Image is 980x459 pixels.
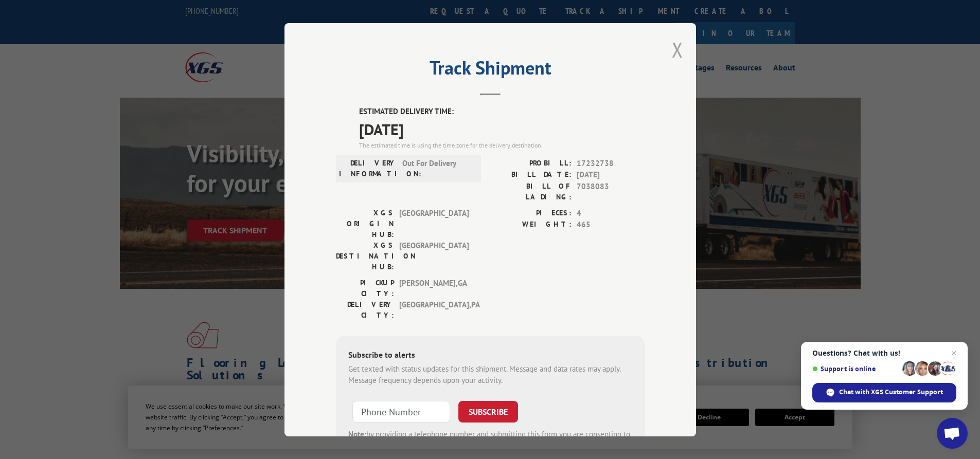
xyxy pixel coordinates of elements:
span: 17232738 [577,157,645,169]
span: [GEOGRAPHIC_DATA] [399,240,469,272]
label: XGS DESTINATION HUB: [336,240,394,272]
label: XGS ORIGIN HUB: [336,207,394,240]
label: DELIVERY CITY: [336,299,394,320]
div: Get texted with status updates for this shipment. Message and data rates may apply. Message frequ... [348,363,632,386]
button: SUBSCRIBE [458,400,518,422]
label: ESTIMATED DELIVERY TIME: [359,106,645,118]
input: Phone Number [352,400,450,422]
label: BILL OF LADING: [490,180,572,202]
label: BILL DATE: [490,169,572,181]
div: Open chat [937,418,968,449]
h2: Track Shipment [336,61,645,80]
span: [GEOGRAPHIC_DATA] , PA [399,299,469,320]
span: 7038083 [577,180,645,202]
span: 465 [577,219,645,231]
button: Close modal [672,36,683,63]
span: Questions? Chat with us! [812,349,956,357]
span: Support is online [812,365,899,373]
div: Chat with XGS Customer Support [812,383,956,402]
span: [DATE] [577,169,645,181]
span: Chat with XGS Customer Support [839,388,943,397]
span: [PERSON_NAME] , GA [399,277,469,299]
span: Close chat [948,347,960,359]
div: Subscribe to alerts [348,348,632,363]
strong: Note: [348,429,366,438]
label: PICKUP CITY: [336,277,394,299]
span: [DATE] [359,117,645,140]
label: PROBILL: [490,157,572,169]
span: [GEOGRAPHIC_DATA] [399,207,469,240]
label: DELIVERY INFORMATION: [339,157,397,179]
label: PIECES: [490,207,572,219]
span: 4 [577,207,645,219]
div: The estimated time is using the time zone for the delivery destination. [359,140,645,150]
span: Out For Delivery [402,157,472,179]
label: WEIGHT: [490,219,572,231]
